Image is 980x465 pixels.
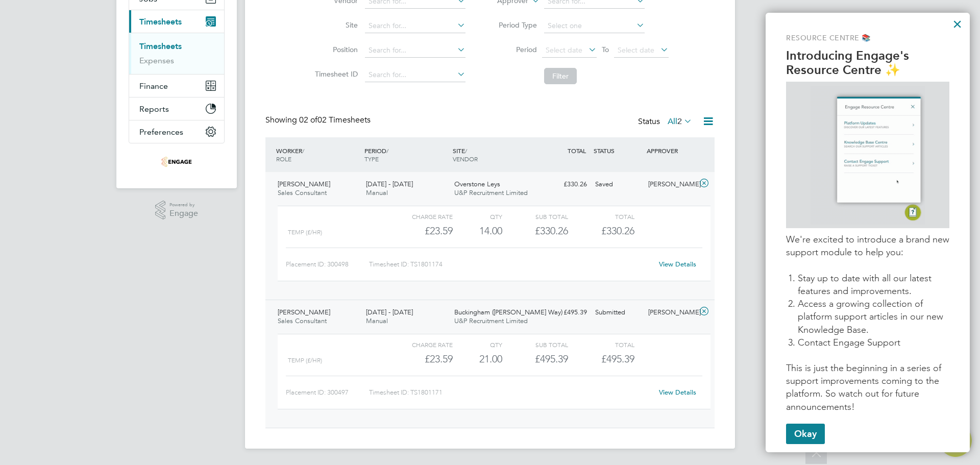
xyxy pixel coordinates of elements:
input: Search for... [365,68,465,82]
span: Select date [618,45,654,55]
a: Expenses [139,56,174,65]
label: All [668,116,692,127]
button: Filter [544,68,577,84]
span: Preferences [139,127,183,137]
span: [PERSON_NAME] [278,180,330,188]
div: £330.26 [538,176,591,193]
div: £495.39 [502,351,568,368]
span: [DATE] - [DATE] [366,308,413,316]
p: This is just the beginning in a series of support improvements coming to the platform. So watch o... [786,362,949,413]
img: uandp-logo-retina.png [161,154,192,170]
div: Timesheet ID: TS1801174 [369,256,652,273]
button: Okay [786,424,825,444]
span: Sales Consultant [278,188,327,197]
div: Placement ID: 300498 [286,256,369,273]
div: APPROVER [644,141,697,160]
div: Charge rate [387,338,453,351]
span: Overstone Leys [454,180,500,188]
label: Period Type [491,20,537,30]
a: Go to home page [129,154,225,170]
span: Sales Consultant [278,316,327,325]
a: View Details [659,260,696,268]
span: Manual [366,316,388,325]
div: Timesheet ID: TS1801171 [369,384,652,401]
span: / [465,146,467,155]
div: Sub Total [502,338,568,351]
div: QTY [453,338,502,351]
div: £23.59 [387,351,453,368]
span: £330.26 [601,225,634,237]
span: Temp (£/HR) [288,357,322,364]
div: Sub Total [502,210,568,223]
div: SITE [450,141,538,168]
div: £495.39 [538,304,591,321]
p: Resource Centre ✨ [786,63,949,78]
span: Timesheets [139,17,182,27]
input: Search for... [365,43,465,58]
div: Total [568,210,634,223]
div: STATUS [591,141,644,160]
input: Search for... [365,19,465,33]
span: Manual [366,188,388,197]
a: Timesheets [139,41,182,51]
input: Select one [544,19,645,33]
span: TOTAL [568,146,586,155]
span: 02 Timesheets [299,115,371,125]
span: Finance [139,81,168,91]
p: Introducing Engage's [786,48,949,63]
span: [DATE] - [DATE] [366,180,413,188]
li: Access a growing collection of platform support articles in our new Knowledge Base. [798,298,949,336]
span: Reports [139,104,169,114]
label: Position [312,45,358,54]
span: U&P Recruitment Limited [454,316,528,325]
div: 21.00 [453,351,502,368]
span: ROLE [276,155,291,163]
span: Select date [546,45,582,55]
span: / [386,146,388,155]
div: WORKER [274,141,362,168]
span: U&P Recruitment Limited [454,188,528,197]
div: PERIOD [362,141,450,168]
div: £330.26 [502,223,568,239]
span: 02 of [299,115,317,125]
span: TYPE [364,155,379,163]
li: Contact Engage Support [798,336,949,349]
div: [PERSON_NAME] [644,176,697,193]
div: Total [568,338,634,351]
div: Charge rate [387,210,453,223]
span: To [599,43,612,56]
div: Submitted [591,304,644,321]
span: VENDOR [453,155,478,163]
p: We're excited to introduce a brand new support module to help you: [786,233,949,259]
a: View Details [659,388,696,397]
li: Stay up to date with all our latest features and improvements. [798,272,949,298]
div: Showing [265,115,373,126]
button: Close [952,16,962,32]
div: Status [638,115,694,129]
span: Temp (£/HR) [288,229,322,236]
span: / [302,146,304,155]
div: 14.00 [453,223,502,239]
span: Buckingham ([PERSON_NAME] Way) [454,308,562,316]
label: Period [491,45,537,54]
img: GIF of Resource Centre being opened [811,86,925,224]
div: Placement ID: 300497 [286,384,369,401]
span: 2 [677,116,682,127]
div: [PERSON_NAME] [644,304,697,321]
div: Saved [591,176,644,193]
span: [PERSON_NAME] [278,308,330,316]
label: Site [312,20,358,30]
div: £23.59 [387,223,453,239]
p: Resource Centre 📚 [786,33,949,43]
span: Powered by [169,201,198,209]
div: QTY [453,210,502,223]
span: £495.39 [601,353,634,365]
label: Timesheet ID [312,69,358,79]
span: Engage [169,209,198,218]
